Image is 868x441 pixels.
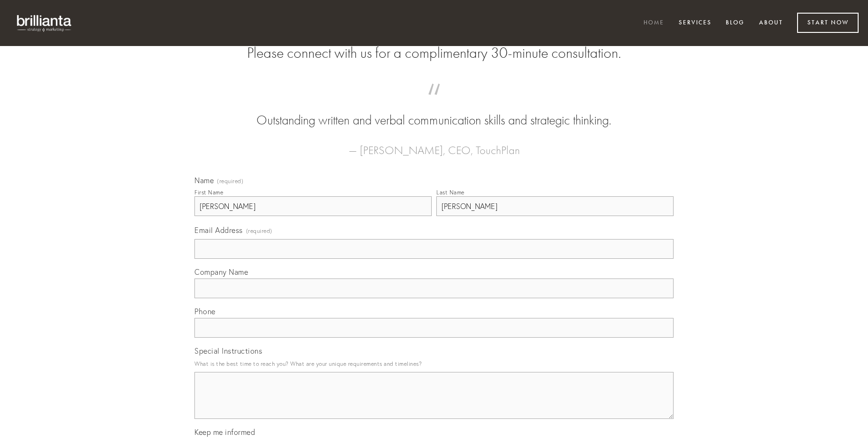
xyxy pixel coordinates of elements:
[194,189,223,196] div: First Name
[194,176,214,185] span: Name
[209,130,659,160] figcaption: — [PERSON_NAME], CEO, TouchPlan
[436,189,465,196] div: Last Name
[194,357,674,370] p: What is the best time to reach you? What are your unique requirements and timelines?
[194,307,216,316] span: Phone
[194,427,255,437] span: Keep me informed
[720,15,751,31] a: Blog
[753,15,789,31] a: About
[194,225,243,235] span: Email Address
[673,15,718,31] a: Services
[194,346,262,356] span: Special Instructions
[246,224,272,237] span: (required)
[637,15,670,31] a: Home
[194,44,674,62] h2: Please connect with us for a complimentary 30-minute consultation.
[797,13,859,33] a: Start Now
[194,267,248,277] span: Company Name
[217,178,243,184] span: (required)
[209,93,659,130] blockquote: Outstanding written and verbal communication skills and strategic thinking.
[209,93,659,111] span: “
[9,9,80,37] img: brillianta - research, strategy, marketing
